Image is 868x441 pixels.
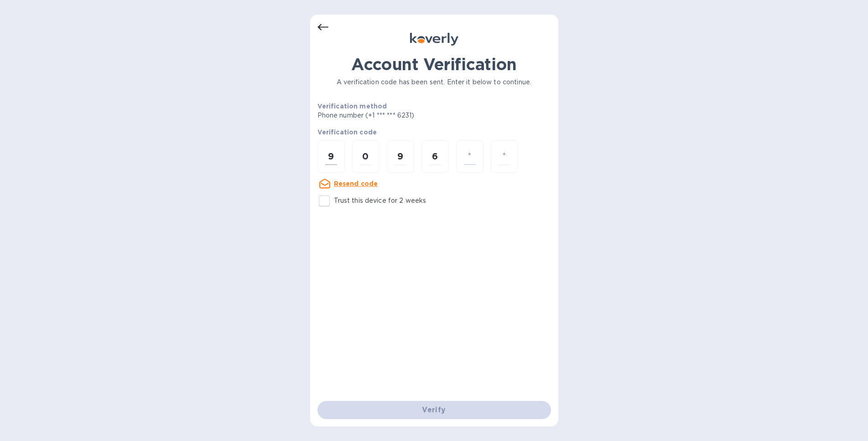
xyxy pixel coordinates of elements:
[334,180,378,187] u: Resend code
[317,111,484,120] p: Phone number (+1 *** *** 6231)
[317,103,387,110] b: Verification method
[317,77,551,87] p: A verification code has been sent. Enter it below to continue.
[334,196,426,205] p: Trust this device for 2 weeks
[317,55,551,74] h1: Account Verification
[317,128,551,137] p: Verification code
